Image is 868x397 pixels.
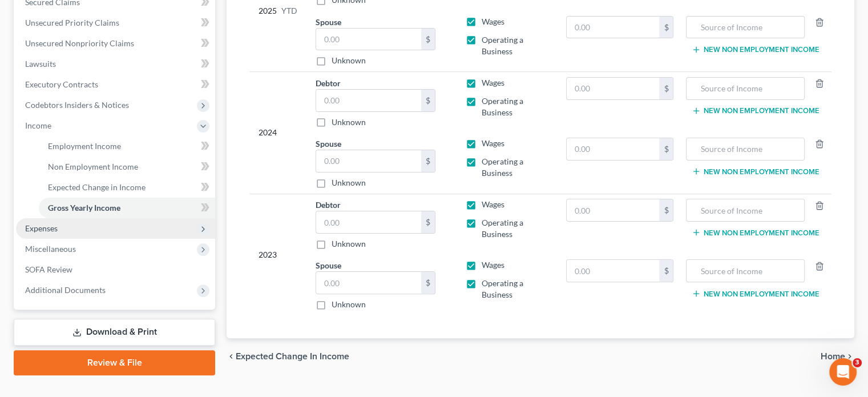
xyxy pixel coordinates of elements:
[692,228,819,237] button: New Non Employment Income
[48,141,121,151] span: Employment Income
[332,299,366,310] label: Unknown
[692,199,798,221] input: Source of Income
[236,352,349,361] span: Expected Change in Income
[567,260,660,282] input: 0.00
[332,117,366,128] label: Unknown
[659,78,673,99] div: $
[567,78,660,99] input: 0.00
[25,18,119,27] span: Unsecured Priority Claims
[659,138,673,160] div: $
[421,29,435,50] div: $
[692,138,798,160] input: Source of Income
[281,5,297,17] span: YTD
[332,238,366,250] label: Unknown
[482,96,523,117] span: Operating a Business
[482,138,504,148] span: Wages
[25,38,134,48] span: Unsecured Nonpriority Claims
[845,352,854,361] i: chevron_right
[227,352,349,361] button: chevron_left Expected Change in Income
[316,259,341,271] label: Spouse
[259,77,297,189] div: 2024
[316,90,421,111] input: 0.00
[16,54,215,74] a: Lawsuits
[48,203,120,212] span: Gross Yearly Income
[821,352,845,361] span: Home
[421,90,435,111] div: $
[421,272,435,294] div: $
[332,177,366,189] label: Unknown
[25,79,98,89] span: Executory Contracts
[332,55,366,66] label: Unknown
[692,260,798,282] input: Source of Income
[316,211,421,233] input: 0.00
[567,138,660,160] input: 0.00
[482,278,523,299] span: Operating a Business
[482,17,504,26] span: Wages
[316,29,421,50] input: 0.00
[316,150,421,172] input: 0.00
[39,198,215,218] a: Gross Yearly Income
[25,244,76,254] span: Miscellaneous
[25,121,51,130] span: Income
[16,74,215,95] a: Executory Contracts
[692,106,819,115] button: New Non Employment Income
[567,199,660,221] input: 0.00
[821,352,854,361] button: Home chevron_right
[48,182,146,192] span: Expected Change in Income
[48,162,138,171] span: Non Employment Income
[482,78,504,87] span: Wages
[25,285,106,295] span: Additional Documents
[692,17,798,38] input: Source of Income
[227,352,236,361] i: chevron_left
[316,77,341,89] label: Debtor
[482,199,504,209] span: Wages
[659,260,673,282] div: $
[39,136,215,157] a: Employment Income
[316,272,421,294] input: 0.00
[16,33,215,54] a: Unsecured Nonpriority Claims
[853,358,862,367] span: 3
[25,59,56,69] span: Lawsuits
[482,218,523,239] span: Operating a Business
[421,150,435,172] div: $
[692,289,819,298] button: New Non Employment Income
[482,35,523,56] span: Operating a Business
[692,45,819,54] button: New Non Employment Income
[25,100,129,110] span: Codebtors Insiders & Notices
[421,211,435,233] div: $
[316,138,341,150] label: Spouse
[259,199,297,310] div: 2023
[16,13,215,33] a: Unsecured Priority Claims
[567,17,660,38] input: 0.00
[14,350,215,375] a: Review & File
[14,319,215,346] a: Download & Print
[482,157,523,178] span: Operating a Business
[25,223,58,233] span: Expenses
[16,259,215,280] a: SOFA Review
[659,199,673,221] div: $
[829,358,857,386] iframe: Intercom live chat
[25,264,72,274] span: SOFA Review
[692,167,819,176] button: New Non Employment Income
[482,260,504,270] span: Wages
[39,157,215,177] a: Non Employment Income
[692,78,798,99] input: Source of Income
[316,16,341,28] label: Spouse
[39,177,215,198] a: Expected Change in Income
[659,17,673,38] div: $
[316,199,341,211] label: Debtor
